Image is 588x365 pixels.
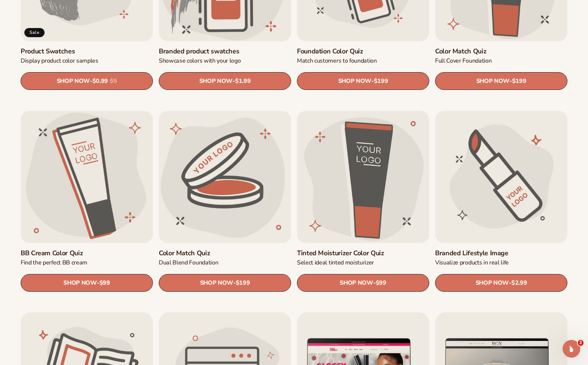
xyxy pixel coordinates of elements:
[21,73,153,90] a: SHOP NOW- $0.99 $5
[159,249,291,257] a: Color Match Quiz
[340,279,373,286] span: SHOP NOW
[159,73,291,90] a: SHOP NOW- $1.99
[200,279,233,286] span: SHOP NOW
[57,78,90,85] span: SHOP NOW
[435,73,567,90] a: SHOP NOW- $199
[236,280,250,287] span: $199
[374,78,388,85] span: $199
[199,78,232,85] span: SHOP NOW
[297,249,429,257] a: Tinted Moisturizer Color Quiz
[376,280,386,287] span: $99
[435,274,567,292] a: SHOP NOW- $2.99
[21,249,153,257] a: BB Cream Color Quiz
[476,279,509,286] span: SHOP NOW
[110,78,117,85] s: $5
[512,78,526,85] span: $199
[235,78,251,85] span: $1.99
[511,280,527,287] span: $2.99
[578,340,584,346] span: 2
[297,274,429,292] a: SHOP NOW- $99
[63,279,97,286] span: SHOP NOW
[159,47,291,56] a: Branded product swatches
[159,274,291,292] a: SHOP NOW- $199
[92,78,108,85] span: $0.99
[476,78,510,85] span: SHOP NOW
[21,274,153,292] a: SHOP NOW- $99
[338,78,371,85] span: SHOP NOW
[435,47,567,56] a: Color Match Quiz
[21,47,153,56] a: Product Swatches
[563,340,580,358] iframe: Intercom live chat
[99,280,110,287] span: $99
[297,73,429,90] a: SHOP NOW- $199
[435,249,567,257] a: Branded Lifestyle Image
[297,47,429,56] a: Foundation Color Quiz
